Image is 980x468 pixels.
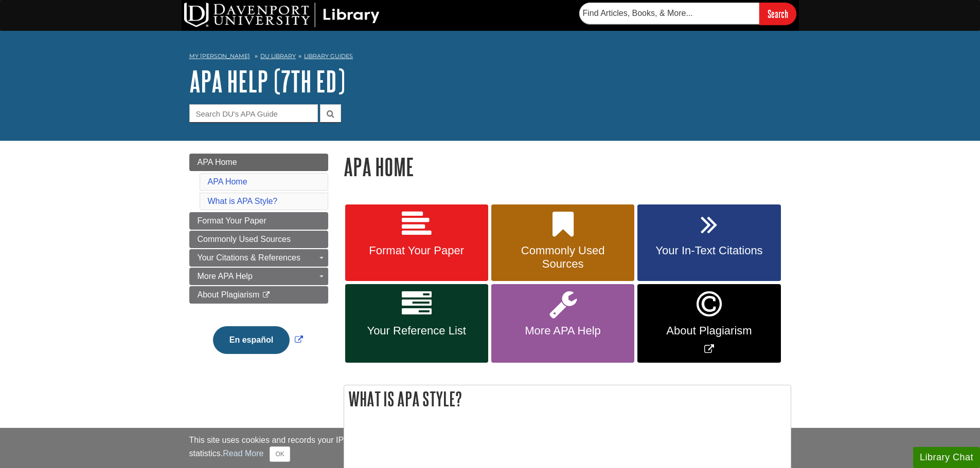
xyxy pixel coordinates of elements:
span: More APA Help [198,272,253,280]
span: Format Your Paper [353,244,480,257]
span: Your In-Text Citations [645,244,773,257]
a: More APA Help [491,284,634,363]
a: More APA Help [189,268,328,285]
i: This link opens in a new window [262,292,271,298]
a: Link opens in new window [210,335,306,344]
span: About Plagiarism [645,324,773,338]
span: Commonly Used Sources [499,244,627,271]
a: Your Citations & References [189,249,328,267]
img: DU Library [184,3,380,27]
span: Your Citations & References [198,253,300,262]
a: APA Help (7th Ed) [189,65,345,97]
a: APA Home [208,177,247,186]
a: Commonly Used Sources [189,231,328,248]
input: Search DU's APA Guide [189,104,318,122]
div: Guide Page Menu [189,154,328,371]
span: About Plagiarism [198,290,260,299]
a: Read More [223,449,263,458]
a: My [PERSON_NAME] [189,52,250,61]
span: More APA Help [499,324,627,338]
a: APA Home [189,154,328,171]
div: This site uses cookies and records your IP address for usage statistics. Additionally, we use Goo... [189,434,791,462]
span: Format Your Paper [198,216,266,225]
button: Library Chat [913,447,980,468]
span: APA Home [198,158,237,166]
a: Commonly Used Sources [491,204,634,282]
a: Link opens in new window [637,284,780,363]
a: DU Library [260,52,296,60]
h2: What is APA Style? [344,385,791,413]
a: Library Guides [304,52,353,60]
nav: breadcrumb [189,49,791,66]
h1: APA Home [344,154,791,180]
form: Searches DU Library's articles, books, and more [579,3,796,25]
button: En español [213,326,290,354]
a: Your In-Text Citations [637,204,780,282]
a: About Plagiarism [189,286,328,304]
a: Your Reference List [345,284,488,363]
a: What is APA Style? [208,197,278,205]
a: Format Your Paper [189,212,328,230]
span: Commonly Used Sources [198,235,291,244]
input: Search [759,3,796,25]
button: Close [270,446,290,462]
input: Find Articles, Books, & More... [579,3,759,24]
span: Your Reference List [353,324,480,338]
a: Format Your Paper [345,204,488,282]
